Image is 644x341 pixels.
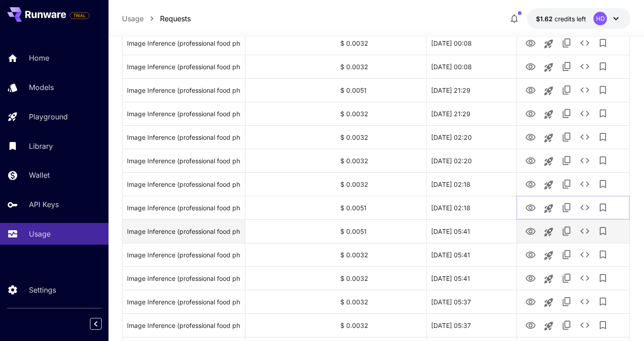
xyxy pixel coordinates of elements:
[540,199,558,218] button: Launch in playground
[127,173,241,196] div: Click to copy prompt
[594,81,612,99] button: Add to library
[576,246,594,264] button: See details
[576,34,594,52] button: See details
[576,316,594,334] button: See details
[127,220,241,243] div: Click to copy prompt
[127,149,241,172] div: Click to copy prompt
[558,57,576,76] button: Copy TaskUUID
[558,34,576,52] button: Copy TaskUUID
[558,104,576,123] button: Copy TaskUUID
[558,316,576,334] button: Copy TaskUUID
[522,222,540,240] button: View
[336,243,426,266] div: $ 0.0032
[29,170,50,180] p: Wallet
[336,125,426,149] div: $ 0.0032
[522,245,540,264] button: View
[594,34,612,52] button: Add to library
[576,152,594,170] button: See details
[336,172,426,196] div: $ 0.0032
[426,102,517,125] div: 27 Sep, 2025 21:29
[522,269,540,287] button: View
[127,55,241,78] div: Click to copy prompt
[576,57,594,76] button: See details
[522,57,540,76] button: View
[593,12,607,25] div: HD
[540,270,558,288] button: Launch in playground
[336,78,426,102] div: $ 0.0051
[576,175,594,193] button: See details
[522,104,540,123] button: View
[522,33,540,52] button: View
[336,219,426,243] div: $ 0.0051
[127,290,241,313] div: Click to copy prompt
[522,128,540,146] button: View
[426,196,517,219] div: 27 Sep, 2025 02:18
[576,199,594,217] button: See details
[426,172,517,196] div: 27 Sep, 2025 02:18
[558,175,576,193] button: Copy TaskUUID
[558,81,576,99] button: Copy TaskUUID
[127,267,241,290] div: Click to copy prompt
[558,293,576,311] button: Copy TaskUUID
[426,78,517,102] div: 27 Sep, 2025 21:29
[522,292,540,311] button: View
[540,105,558,123] button: Launch in playground
[594,222,612,240] button: Add to library
[336,313,426,337] div: $ 0.0032
[555,15,586,23] span: credits left
[160,13,191,24] p: Requests
[426,290,517,313] div: 26 Sep, 2025 05:37
[576,81,594,99] button: See details
[127,196,241,219] div: Click to copy prompt
[426,31,517,55] div: 28 Sep, 2025 00:08
[336,55,426,78] div: $ 0.0032
[97,316,108,332] div: Collapse sidebar
[594,128,612,146] button: Add to library
[127,314,241,337] div: Click to copy prompt
[540,294,558,312] button: Launch in playground
[90,318,102,330] button: Collapse sidebar
[540,223,558,241] button: Launch in playground
[558,152,576,170] button: Copy TaskUUID
[336,149,426,172] div: $ 0.0032
[426,55,517,78] div: 28 Sep, 2025 00:08
[540,35,558,53] button: Launch in playground
[29,82,54,93] p: Models
[594,269,612,287] button: Add to library
[426,219,517,243] div: 26 Sep, 2025 05:41
[426,243,517,266] div: 26 Sep, 2025 05:41
[536,14,586,24] div: $1.6237
[29,199,59,210] p: API Keys
[576,222,594,240] button: See details
[29,228,51,239] p: Usage
[426,125,517,149] div: 27 Sep, 2025 02:20
[29,284,56,295] p: Settings
[594,246,612,264] button: Add to library
[122,13,144,24] a: Usage
[594,175,612,193] button: Add to library
[336,290,426,313] div: $ 0.0032
[336,196,426,219] div: $ 0.0051
[70,12,89,19] span: TRIAL
[558,246,576,264] button: Copy TaskUUID
[558,128,576,146] button: Copy TaskUUID
[594,152,612,170] button: Add to library
[29,111,68,122] p: Playground
[540,152,558,170] button: Launch in playground
[522,198,540,217] button: View
[426,149,517,172] div: 27 Sep, 2025 02:20
[426,266,517,290] div: 26 Sep, 2025 05:41
[558,222,576,240] button: Copy TaskUUID
[594,199,612,217] button: Add to library
[122,13,191,24] nav: breadcrumb
[127,79,241,102] div: Click to copy prompt
[127,126,241,149] div: Click to copy prompt
[576,104,594,123] button: See details
[594,316,612,334] button: Add to library
[522,175,540,193] button: View
[536,15,555,23] span: $1.62
[127,243,241,266] div: Click to copy prompt
[29,141,53,152] p: Library
[558,269,576,287] button: Copy TaskUUID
